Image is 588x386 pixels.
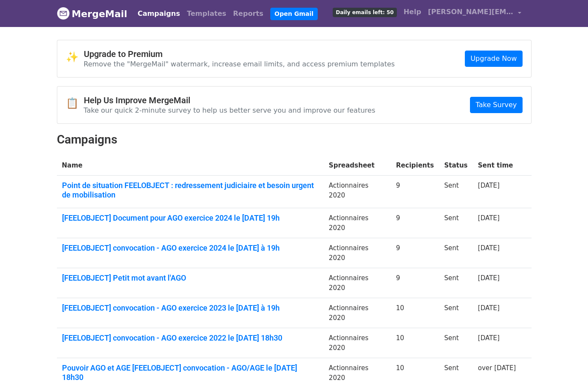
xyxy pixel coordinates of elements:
th: Recipients [391,156,439,176]
td: Sent [439,268,473,298]
h4: Help Us Improve MergeMail [84,95,375,105]
a: [DATE] [478,304,500,312]
a: [DATE] [478,334,500,342]
a: Reports [230,5,267,22]
h2: Campaigns [57,132,532,147]
a: Pouvoir AGO et AGE [FEELOBJECT] convocation - AGO/AGE le [DATE] 18h30 [62,363,319,382]
th: Spreadsheet [324,156,391,176]
td: 9 [391,208,439,238]
a: Point de situation FEELOBJECT : redressement judiciaire et besoin urgent de mobilisation [62,181,319,199]
td: Actionnaires 2020 [324,238,391,268]
a: Open Gmail [270,8,318,20]
a: [FEELOBJECT] Petit mot avant l'AGO [62,273,319,283]
a: Daily emails left: 50 [329,3,400,21]
td: 10 [391,298,439,328]
td: Sent [439,176,473,208]
a: over [DATE] [478,364,516,372]
span: 📋 [66,97,84,110]
a: [PERSON_NAME][EMAIL_ADDRESS][DOMAIN_NAME] [425,3,525,24]
a: [FEELOBJECT] Document pour AGO exercice 2024 le [DATE] 19h [62,213,319,223]
a: [DATE] [478,244,500,252]
td: Actionnaires 2020 [324,208,391,238]
p: Remove the "MergeMail" watermark, increase email limits, and access premium templates [84,60,395,69]
a: [FEELOBJECT] convocation - AGO exercice 2024 le [DATE] à 19h [62,243,319,253]
th: Status [439,156,473,176]
a: [DATE] [478,214,500,222]
td: Actionnaires 2020 [324,298,391,328]
td: 9 [391,268,439,298]
td: 9 [391,176,439,208]
a: [DATE] [478,182,500,189]
span: [PERSON_NAME][EMAIL_ADDRESS][DOMAIN_NAME] [428,7,514,17]
td: Actionnaires 2020 [324,176,391,208]
td: Sent [439,208,473,238]
a: Take Survey [470,97,522,113]
a: [DATE] [478,274,500,282]
a: MergeMail [57,5,127,23]
a: [FEELOBJECT] convocation - AGO exercice 2022 le [DATE] 18h30 [62,333,319,343]
span: ✨ [66,51,84,63]
p: Take our quick 2-minute survey to help us better serve you and improve our features [84,106,375,115]
th: Name [57,156,324,176]
img: MergeMail logo [57,7,70,20]
td: Sent [439,328,473,358]
a: [FEELOBJECT] convocation - AGO exercice 2023 le [DATE] à 19h [62,303,319,313]
td: Sent [439,238,473,268]
a: Help [400,3,425,21]
span: Daily emails left: 50 [333,8,396,17]
td: 10 [391,328,439,358]
a: Campaigns [134,5,183,22]
th: Sent time [473,156,521,176]
td: Actionnaires 2020 [324,328,391,358]
td: Sent [439,298,473,328]
h4: Upgrade to Premium [84,49,395,59]
a: Templates [183,5,230,22]
td: Actionnaires 2020 [324,268,391,298]
td: 9 [391,238,439,268]
a: Upgrade Now [465,51,522,67]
